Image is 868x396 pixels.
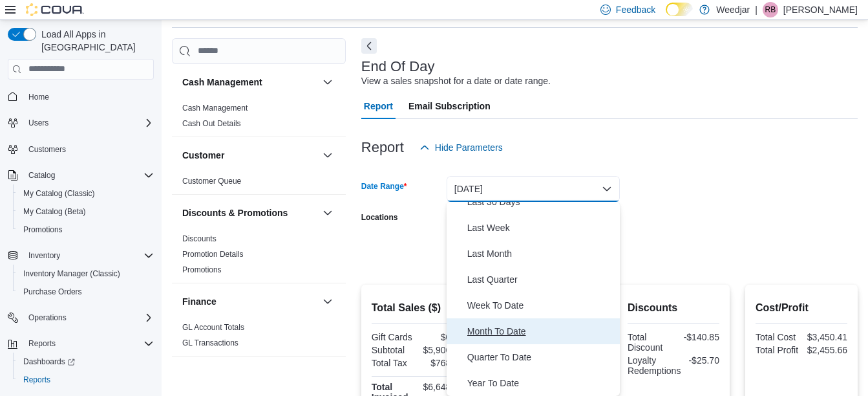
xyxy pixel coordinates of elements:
[23,206,86,217] span: My Catalog (Beta)
[408,93,491,119] span: Email Subscription
[361,59,435,74] h3: End Of Day
[361,38,377,54] button: Next
[23,115,54,131] button: Users
[804,332,847,342] div: $3,450.41
[23,357,75,367] span: Dashboards
[13,221,159,239] button: Promotions
[23,375,50,385] span: Reports
[13,203,159,221] button: My Catalog (Beta)
[765,2,776,17] span: RB
[28,338,56,349] span: Reports
[23,168,60,183] button: Catalog
[23,310,154,325] span: Operations
[23,287,82,297] span: Purchase Orders
[756,300,847,316] h2: Cost/Profit
[182,250,244,259] a: Promotion Details
[361,140,404,155] h3: Report
[763,2,778,17] div: Rose Bourgault
[182,119,241,128] a: Cash Out Details
[467,246,615,261] span: Last Month
[467,220,615,236] span: Last Week
[182,322,244,333] span: GL Account Totals
[18,266,154,281] span: Inventory Manager (Classic)
[686,355,719,366] div: -$25.70
[420,382,463,392] div: $6,648.47
[3,114,159,132] button: Users
[18,354,80,369] a: Dashboards
[28,170,55,181] span: Catalog
[23,89,54,105] a: Home
[716,2,750,17] p: Weedjar
[320,294,335,309] button: Finance
[182,323,244,332] a: GL Account Totals
[420,345,463,355] div: $5,906.07
[320,205,335,221] button: Discounts & Promotions
[18,204,91,219] a: My Catalog (Beta)
[182,338,238,347] a: GL Transactions
[182,176,241,186] span: Customer Queue
[467,375,615,391] span: Year To Date
[28,92,49,102] span: Home
[23,142,71,157] a: Customers
[783,2,858,17] p: [PERSON_NAME]
[23,115,154,131] span: Users
[23,168,154,183] span: Catalog
[320,148,335,163] button: Customer
[628,300,719,316] h2: Discounts
[28,250,60,261] span: Inventory
[23,188,95,199] span: My Catalog (Classic)
[3,140,159,159] button: Customers
[28,313,67,323] span: Operations
[628,332,671,353] div: Total Discount
[3,166,159,184] button: Catalog
[13,283,159,301] button: Purchase Orders
[182,206,317,219] button: Discounts & Promotions
[13,184,159,203] button: My Catalog (Classic)
[18,372,154,388] span: Reports
[18,204,154,219] span: My Catalog (Beta)
[804,345,847,355] div: $2,455.66
[467,272,615,287] span: Last Quarter
[23,310,72,325] button: Operations
[23,336,61,351] button: Reports
[182,76,262,89] h3: Cash Management
[182,149,224,162] h3: Customer
[172,173,346,194] div: Customer
[666,16,666,17] span: Dark Mode
[18,186,154,201] span: My Catalog (Classic)
[18,222,154,237] span: Promotions
[756,345,799,355] div: Total Profit
[23,336,154,351] span: Reports
[364,93,393,119] span: Report
[467,298,615,313] span: Week To Date
[18,222,68,237] a: Promotions
[756,332,799,342] div: Total Cost
[23,225,63,235] span: Promotions
[13,353,159,371] a: Dashboards
[467,349,615,365] span: Quarter To Date
[172,231,346,283] div: Discounts & Promotions
[361,74,551,88] div: View a sales snapshot for a date or date range.
[628,355,681,376] div: Loyalty Redemptions
[182,118,241,129] span: Cash Out Details
[447,176,620,202] button: [DATE]
[18,266,125,281] a: Inventory Manager (Classic)
[182,234,217,243] a: Discounts
[182,103,248,113] span: Cash Management
[182,104,248,113] a: Cash Management
[372,332,415,342] div: Gift Cards
[182,177,241,186] a: Customer Queue
[182,234,217,244] span: Discounts
[182,265,222,274] a: Promotions
[182,249,244,259] span: Promotion Details
[28,144,66,155] span: Customers
[18,354,154,369] span: Dashboards
[420,358,463,368] div: $768.10
[182,265,222,275] span: Promotions
[372,300,463,316] h2: Total Sales ($)
[435,141,503,154] span: Hide Parameters
[467,194,615,210] span: Last 30 Days
[182,206,288,219] h3: Discounts & Promotions
[420,332,463,342] div: $0.00
[18,186,100,201] a: My Catalog (Classic)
